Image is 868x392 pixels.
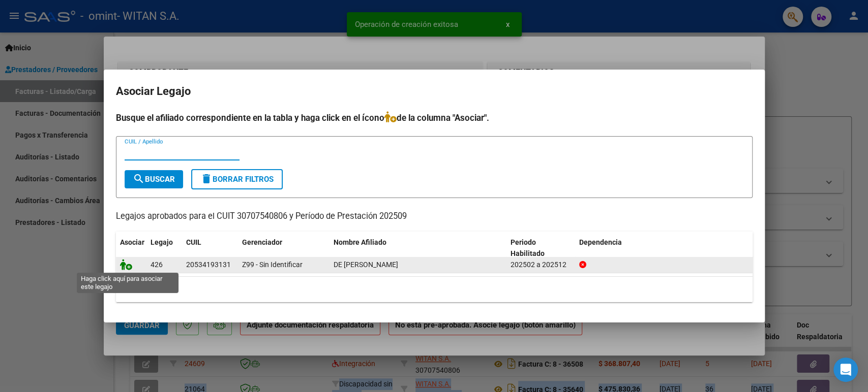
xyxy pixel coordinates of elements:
[200,173,213,185] mat-icon: delete
[334,238,386,246] span: Nombre Afiliado
[116,82,753,101] h2: Asociar Legajo
[133,173,145,185] mat-icon: search
[151,260,163,269] span: 426
[511,259,571,271] div: 202502 a 202512
[511,238,545,258] span: Periodo Habilitado
[506,232,575,265] datatable-header-cell: Periodo Habilitado
[133,175,175,184] span: Buscar
[116,277,753,302] div: 1 registros
[146,232,182,265] datatable-header-cell: Legajo
[334,260,398,269] span: DE MARCO FRANCISCO MARTIN
[200,175,274,184] span: Borrar Filtros
[120,238,144,246] span: Asociar
[116,210,753,223] p: Legajos aprobados para el CUIT 30707540806 y Período de Prestación 202509
[186,238,201,246] span: CUIL
[833,357,858,382] div: Open Intercom Messenger
[238,232,330,265] datatable-header-cell: Gerenciador
[242,260,303,269] span: Z99 - Sin Identificar
[116,111,753,124] h4: Busque el afiliado correspondiente en la tabla y haga click en el ícono de la columna "Asociar".
[575,232,753,265] datatable-header-cell: Dependencia
[191,169,283,189] button: Borrar Filtros
[125,170,183,188] button: Buscar
[242,238,282,246] span: Gerenciador
[151,238,173,246] span: Legajo
[186,259,231,271] div: 20534193131
[330,232,507,265] datatable-header-cell: Nombre Afiliado
[182,232,238,265] datatable-header-cell: CUIL
[116,232,146,265] datatable-header-cell: Asociar
[579,238,622,246] span: Dependencia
